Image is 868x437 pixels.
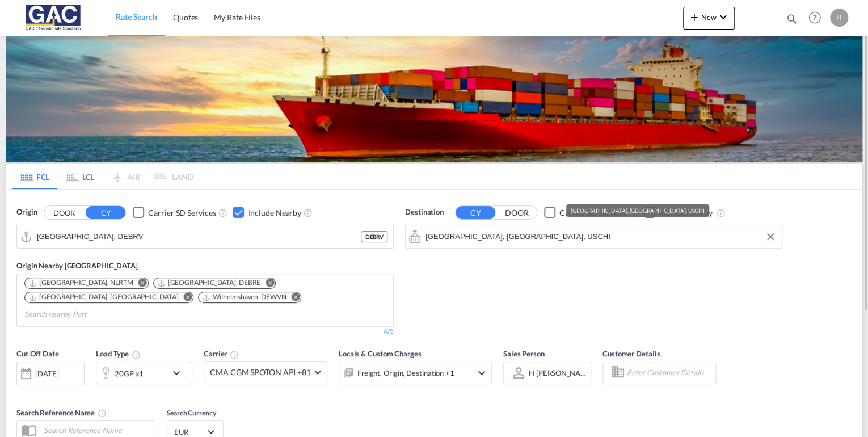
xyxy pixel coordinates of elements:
[786,12,798,30] div: icon-magnify
[204,349,239,358] span: Carrier
[284,292,301,304] button: Remove
[406,225,782,248] md-input-container: Chicago, IL, USCHI
[529,368,594,377] div: H [PERSON_NAME]
[202,292,286,302] div: Wilhelmshaven, DEWVN
[202,292,288,302] div: Press delete to remove this chip.
[218,208,227,217] md-icon: Unchecked: Search for CY (Container Yard) services for all selected carriers.Checked : Search for...
[44,206,84,219] button: DOOR
[16,362,85,385] div: [DATE]
[716,208,725,217] md-icon: Unchecked: Ignores neighbouring ports when fetching rates.Checked : Includes neighbouring ports w...
[167,409,216,417] span: Search Currency
[717,10,730,24] md-icon: icon-chevron-down
[571,204,705,217] div: [GEOGRAPHIC_DATA], [GEOGRAPHIC_DATA], USCHI
[16,384,25,399] md-datepicker: Select
[28,278,133,288] div: Rotterdam, NLRTM
[627,364,712,381] input: Enter Customer Details
[425,228,776,245] input: Search by Port
[157,278,261,288] div: Bremen, DEBRE
[28,292,180,302] div: Press delete to remove this chip.
[357,365,454,381] div: Freight Origin Destination Factory Stuffing
[248,207,301,218] div: Include Nearby
[559,207,627,218] div: Carrier SD Services
[475,366,488,380] md-icon: icon-chevron-down
[384,327,394,337] div: 4/5
[214,12,260,22] span: My Rate Files
[16,408,107,417] span: Search Reference Name
[762,228,779,245] button: Clear Input
[86,206,125,219] button: CY
[830,9,848,27] div: H
[35,368,58,379] div: [DATE]
[544,207,627,218] md-checkbox: Checkbox No Ink
[361,231,387,242] div: DEBRV
[688,10,701,24] md-icon: icon-plus 400-fg
[133,207,216,218] md-checkbox: Checkbox No Ink
[805,8,830,28] div: Help
[683,7,735,30] button: icon-plus 400-fgNewicon-chevron-down
[96,362,192,384] div: 20GP x1icon-chevron-down
[157,278,263,288] div: Press delete to remove this chip.
[174,427,206,437] span: EUR
[497,206,537,219] button: DOOR
[132,350,141,359] md-icon: icon-information-outline
[339,349,422,358] span: Locals & Custom Charges
[210,367,311,378] span: CMA CGM SPOTON API +81
[304,208,313,217] md-icon: Unchecked: Ignores neighbouring ports when fetching rates.Checked : Includes neighbouring ports w...
[131,278,148,289] button: Remove
[173,12,198,22] span: Quotes
[339,362,492,384] div: Freight Origin Destination Factory Stuffingicon-chevron-down
[644,207,713,218] md-checkbox: Checkbox No Ink
[170,366,189,380] md-icon: icon-chevron-down
[24,305,132,323] input: Search nearby Port
[17,5,94,31] img: 9f305d00dc7b11eeb4548362177db9c3.png
[528,364,588,381] md-select: Sales Person: H menze
[6,36,862,162] img: LCL+%26+FCL+BACKGROUND.png
[805,8,824,27] span: Help
[96,349,141,358] span: Load Type
[37,228,361,245] input: Search by Port
[405,207,444,218] span: Destination
[28,278,136,288] div: Press delete to remove this chip.
[786,12,798,25] md-icon: icon-magnify
[115,365,144,381] div: 20GP x1
[230,350,239,359] md-icon: The selected Trucker/Carrierwill be displayed in the rate results If the rates are from another f...
[12,164,57,189] md-tab-item: FCL
[456,206,495,219] button: CY
[16,261,138,270] span: Origin Nearby [GEOGRAPHIC_DATA]
[17,225,393,248] md-input-container: Bremerhaven, DEBRV
[258,278,275,289] button: Remove
[602,349,660,358] span: Customer Details
[98,409,107,418] md-icon: Your search will be saved by the below given name
[688,12,730,22] span: New
[659,207,713,218] div: Include Nearby
[12,164,193,189] md-pagination-wrapper: Use the left and right arrow keys to navigate between tabs
[503,349,545,358] span: Sales Person
[233,207,301,218] md-checkbox: Checkbox No Ink
[16,349,59,358] span: Cut Off Date
[148,207,216,218] div: Carrier SD Services
[176,292,193,304] button: Remove
[28,292,178,302] div: Hamburg, DEHAM
[23,274,387,323] md-chips-wrap: Chips container. Use arrow keys to select chips.
[57,164,103,189] md-tab-item: LCL
[16,207,37,218] span: Origin
[116,12,157,22] span: Rate Search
